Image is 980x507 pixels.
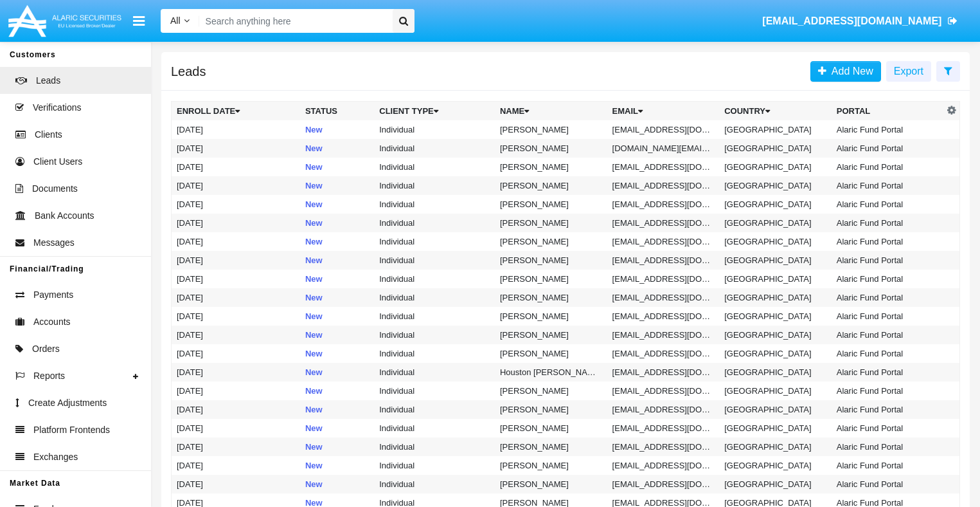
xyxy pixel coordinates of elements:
td: Individual [374,382,495,400]
td: New [300,176,374,195]
td: [PERSON_NAME] [495,120,607,139]
td: [EMAIL_ADDRESS][DOMAIN_NAME] [607,475,720,493]
td: Individual [374,475,495,493]
td: Individual [374,120,495,139]
td: [GEOGRAPHIC_DATA] [719,288,832,307]
td: New [300,288,374,307]
span: Export [894,66,923,77]
td: Individual [374,456,495,475]
td: Houston [PERSON_NAME] [495,363,607,382]
td: [PERSON_NAME] [495,326,607,344]
td: Individual [374,195,495,214]
td: Alaric Fund Portal [832,307,944,326]
td: [EMAIL_ADDRESS][DOMAIN_NAME] [607,456,720,475]
td: New [300,139,374,158]
td: Individual [374,419,495,438]
td: [GEOGRAPHIC_DATA] [719,158,832,176]
td: New [300,363,374,382]
td: [EMAIL_ADDRESS][DOMAIN_NAME] [607,251,720,270]
th: Name [495,102,607,121]
td: Alaric Fund Portal [832,400,944,419]
td: Individual [374,363,495,382]
td: [PERSON_NAME] [495,382,607,400]
td: [DATE] [172,419,300,438]
td: Alaric Fund Portal [832,176,944,195]
td: Individual [374,214,495,232]
td: Individual [374,288,495,307]
td: [GEOGRAPHIC_DATA] [719,475,832,493]
td: [GEOGRAPHIC_DATA] [719,251,832,270]
td: [EMAIL_ADDRESS][DOMAIN_NAME] [607,438,720,456]
td: Alaric Fund Portal [832,195,944,214]
a: All [161,14,199,28]
td: Alaric Fund Portal [832,120,944,139]
td: [GEOGRAPHIC_DATA] [719,326,832,344]
td: [DATE] [172,214,300,232]
td: Alaric Fund Portal [832,139,944,158]
td: Individual [374,158,495,176]
td: [PERSON_NAME] [495,232,607,251]
span: Reports [33,369,65,383]
td: Alaric Fund Portal [832,382,944,400]
span: Messages [33,236,75,250]
input: Search [199,9,388,33]
td: New [300,344,374,363]
span: Exchanges [33,450,78,464]
td: [EMAIL_ADDRESS][DOMAIN_NAME] [607,400,720,419]
span: Orders [32,342,60,356]
td: [DATE] [172,307,300,326]
th: Client Type [374,102,495,121]
td: Alaric Fund Portal [832,214,944,232]
td: [EMAIL_ADDRESS][DOMAIN_NAME] [607,363,720,382]
td: [PERSON_NAME] [495,475,607,493]
td: Alaric Fund Portal [832,363,944,382]
td: [GEOGRAPHIC_DATA] [719,400,832,419]
span: All [170,15,181,26]
span: Add New [826,66,873,77]
td: New [300,120,374,139]
td: [DATE] [172,158,300,176]
a: [EMAIL_ADDRESS][DOMAIN_NAME] [756,3,964,39]
a: Add New [810,61,881,82]
td: [DATE] [172,344,300,363]
td: New [300,158,374,176]
td: [GEOGRAPHIC_DATA] [719,382,832,400]
td: [DATE] [172,176,300,195]
td: [PERSON_NAME] [495,214,607,232]
th: Country [719,102,832,121]
td: [PERSON_NAME] [495,419,607,438]
td: Alaric Fund Portal [832,344,944,363]
td: [GEOGRAPHIC_DATA] [719,419,832,438]
td: [PERSON_NAME] [495,195,607,214]
span: Leads [36,74,60,88]
td: Individual [374,176,495,195]
td: [DATE] [172,139,300,158]
td: Individual [374,326,495,344]
td: [DATE] [172,438,300,456]
td: New [300,326,374,344]
td: Individual [374,251,495,270]
td: Individual [374,344,495,363]
span: Client Users [33,155,82,169]
td: Individual [374,307,495,326]
td: [GEOGRAPHIC_DATA] [719,139,832,158]
td: [EMAIL_ADDRESS][DOMAIN_NAME] [607,176,720,195]
td: [PERSON_NAME] [495,270,607,288]
td: Alaric Fund Portal [832,251,944,270]
td: New [300,251,374,270]
button: Export [886,61,931,82]
td: [PERSON_NAME] [495,251,607,270]
td: New [300,456,374,475]
td: [DATE] [172,232,300,251]
th: Enroll Date [172,102,300,121]
td: [DATE] [172,288,300,307]
td: Alaric Fund Portal [832,438,944,456]
td: [EMAIL_ADDRESS][DOMAIN_NAME] [607,288,720,307]
td: Individual [374,270,495,288]
td: Alaric Fund Portal [832,232,944,251]
td: [PERSON_NAME] [495,438,607,456]
td: New [300,214,374,232]
td: Alaric Fund Portal [832,158,944,176]
th: Email [607,102,720,121]
td: [GEOGRAPHIC_DATA] [719,120,832,139]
